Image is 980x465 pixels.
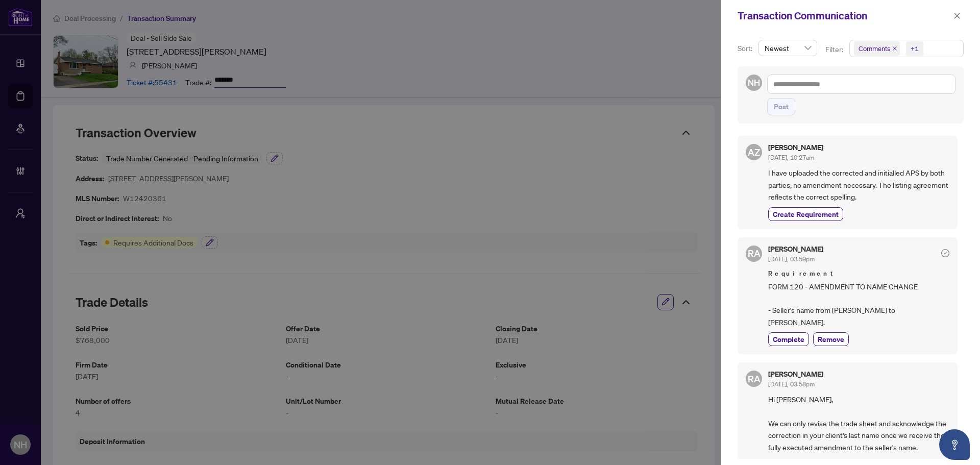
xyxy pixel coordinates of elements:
[773,209,839,219] span: Create Requirement
[748,246,761,260] span: RA
[768,167,949,203] span: I have uploaded the corrected and initialled APS by both parties, no amendment necessary. The lis...
[738,8,950,23] div: Transaction Communication
[768,255,815,263] span: [DATE], 03:59pm
[748,145,760,159] span: AZ
[765,40,811,56] span: Newest
[941,249,949,257] span: check-circle
[939,429,970,460] button: Open asap
[768,332,809,346] button: Complete
[825,44,845,55] p: Filter:
[773,334,804,345] span: Complete
[768,207,843,221] button: Create Requirement
[768,144,823,151] h5: [PERSON_NAME]
[813,332,849,346] button: Remove
[854,41,900,56] span: Comments
[748,76,760,89] span: NH
[892,46,897,51] span: close
[768,371,823,378] h5: [PERSON_NAME]
[768,154,814,161] span: [DATE], 10:27am
[953,12,961,19] span: close
[748,372,761,386] span: RA
[818,334,844,345] span: Remove
[768,268,949,279] span: Requirement
[767,98,795,115] button: Post
[911,43,919,54] div: +1
[738,43,754,54] p: Sort:
[859,43,890,54] span: Comments
[768,246,823,253] h5: [PERSON_NAME]
[768,380,815,388] span: [DATE], 03:58pm
[768,281,949,329] span: FORM 120 - AMENDMENT TO NAME CHANGE - Seller's name from [PERSON_NAME] to [PERSON_NAME].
